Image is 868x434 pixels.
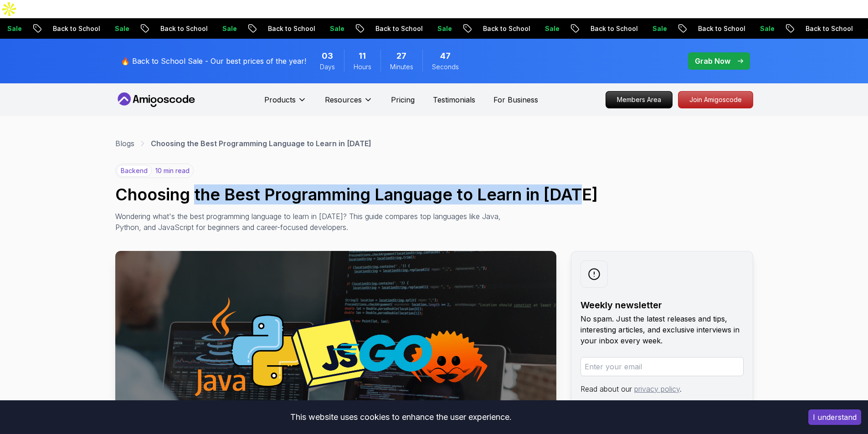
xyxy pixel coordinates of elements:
[417,24,479,33] p: Back to School
[524,24,586,33] p: Back to School
[325,94,373,112] button: Resources
[493,94,538,105] a: For Business
[694,24,723,33] p: Sale
[606,92,672,108] p: Members Area
[678,91,753,108] a: Join Amigoscode
[580,299,744,311] h2: Weekly newsletter
[740,24,801,33] p: Back to School
[479,24,508,33] p: Sale
[391,94,415,105] a: Pricing
[121,56,306,66] p: 🔥 Back to School Sale - Our best prices of the year!
[801,24,831,33] p: Sale
[432,62,459,71] span: Seconds
[390,62,413,71] span: Minutes
[440,50,451,62] span: 47 Seconds
[94,24,156,33] p: Back to School
[156,24,185,33] p: Sale
[359,50,366,62] span: 11 Hours
[151,138,371,149] p: Choosing the Best Programming Language to Learn in [DATE]
[606,91,673,108] a: Members Area
[264,94,296,105] p: Products
[808,409,861,425] button: Accept cookies
[580,383,744,394] p: Read about our .
[678,92,753,108] p: Join Amigoscode
[7,407,795,427] div: This website uses cookies to enhance the user experience.
[264,24,293,33] p: Sale
[117,165,152,177] p: backend
[371,24,401,33] p: Sale
[155,166,190,175] p: 10 min read
[264,94,307,112] button: Products
[586,24,616,33] p: Sale
[322,50,333,62] span: 3 Days
[396,50,406,62] span: 27 Minutes
[202,24,264,33] p: Back to School
[320,62,335,71] span: Days
[115,185,753,204] h1: Choosing the Best Programming Language to Learn in [DATE]
[433,94,475,105] a: Testimonials
[632,24,694,33] p: Back to School
[115,138,134,149] a: Blogs
[325,94,362,105] p: Resources
[309,24,371,33] p: Back to School
[580,357,744,376] input: Enter your email
[49,24,78,33] p: Sale
[634,384,680,393] a: privacy policy
[354,62,371,71] span: Hours
[115,211,524,233] p: Wondering what's the best programming language to learn in [DATE]? This guide compares top langua...
[695,56,730,66] p: Grab Now
[580,313,744,346] p: No spam. Just the latest releases and tips, interesting articles, and exclusive interviews in you...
